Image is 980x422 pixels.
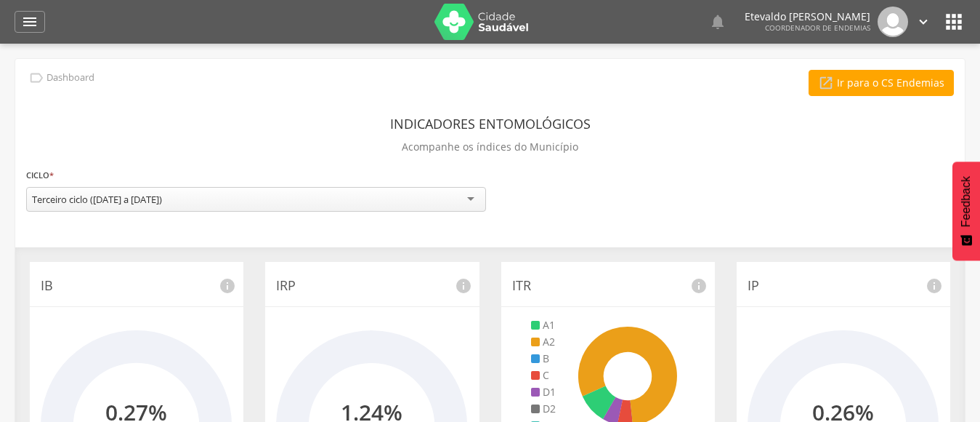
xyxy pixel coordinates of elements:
[709,7,726,37] a: 
[531,385,556,399] li: D1
[952,162,980,260] button: Feedback - Mostrar pesquisa
[15,11,45,33] a: 
[390,111,591,137] header: Indicadores Entomológicos
[41,276,232,295] p: IB
[276,276,468,295] p: IRP
[512,276,704,295] p: ITR
[765,23,870,33] span: Coordenador de Endemias
[32,193,162,206] div: Terceiro ciclo ([DATE] a [DATE])
[46,72,94,84] p: Dashboard
[402,137,578,157] p: Acompanhe os índices do Município
[942,10,965,33] i: 
[915,14,931,30] i: 
[809,70,954,96] a: Ir para o CS Endemias
[531,318,556,333] li: A1
[926,277,943,295] i: info
[531,335,556,349] li: A2
[818,75,834,91] i: 
[960,176,973,227] span: Feedback
[531,368,556,383] li: C
[690,277,708,295] i: info
[21,13,39,31] i: 
[745,12,870,22] p: Etevaldo [PERSON_NAME]
[531,351,556,366] li: B
[709,13,726,31] i: 
[219,277,236,295] i: info
[915,7,931,37] a: 
[26,167,54,183] label: Ciclo
[28,70,44,86] i: 
[748,276,939,295] p: IP
[531,402,556,416] li: D2
[455,277,472,295] i: info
